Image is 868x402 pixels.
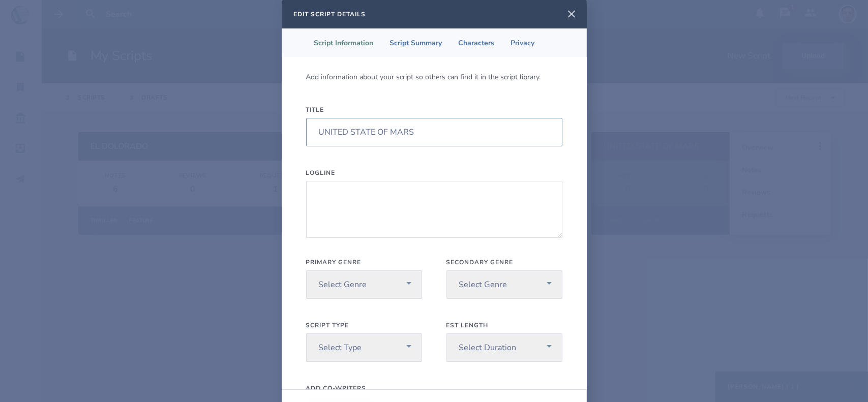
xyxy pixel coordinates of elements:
label: Logline [306,169,562,177]
label: Title [306,106,562,114]
label: Script Type [306,321,422,329]
label: Secondary Genre [446,258,562,266]
h2: Edit Script Details [294,10,366,18]
li: Characters [451,28,503,57]
label: Add Co-Writers [306,384,562,392]
label: Primary Genre [306,258,422,266]
p: Add information about your script so others can find it in the script library. [306,73,541,81]
label: Est Length [446,321,562,329]
li: Privacy [503,28,543,57]
li: Script Information [306,28,382,57]
li: Script Summary [382,28,451,57]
